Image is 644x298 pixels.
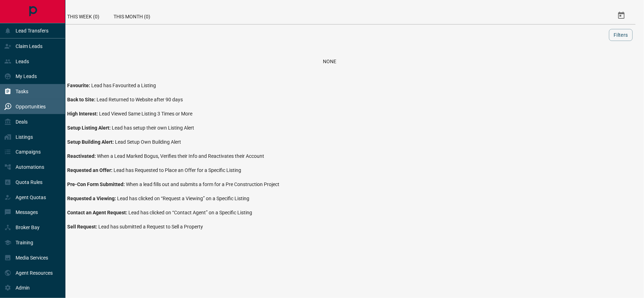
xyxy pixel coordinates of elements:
span: Contact an Agent Request [67,210,128,215]
span: Lead has clicked on “Request a Viewing” on a Specific Listing [117,196,249,201]
span: Setup Building Alert [67,139,115,145]
span: Sell Request [67,224,98,230]
span: Reactivated [67,153,97,159]
span: Lead has Requested to Place an Offer for a Specific Listing [114,167,241,173]
span: When a Lead Marked Bogus, Verifies their Info and Reactivates their Account [97,153,264,159]
span: Back to Site [67,97,97,102]
div: This Month (0) [106,7,157,24]
span: Lead Setup Own Building Alert [115,139,181,145]
span: Favourite [67,83,91,88]
div: This Week (0) [60,7,106,24]
span: Lead has setup their own Listing Alert [112,125,194,131]
span: Pre-Con Form Submitted [67,181,126,187]
span: Lead Returned to Website after 90 days [97,97,183,102]
button: Select Date Range [613,7,630,24]
div: None [33,59,627,64]
span: Lead has submitted a Request to Sell a Property [98,224,203,230]
span: Lead Viewed Same Listing 3 Times or More [99,111,192,117]
button: Filters [609,29,633,41]
span: Lead has Favourited a Listing [91,83,156,88]
span: Requested an Offer [67,167,114,173]
span: When a lead fills out and submits a form for a Pre Construction Project [126,181,279,187]
span: Lead has clicked on “Contact Agent” on a Specific Listing [128,210,252,215]
span: Setup Listing Alert [67,125,112,131]
span: Requested a Viewing [67,196,117,201]
span: High Interest [67,111,99,117]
